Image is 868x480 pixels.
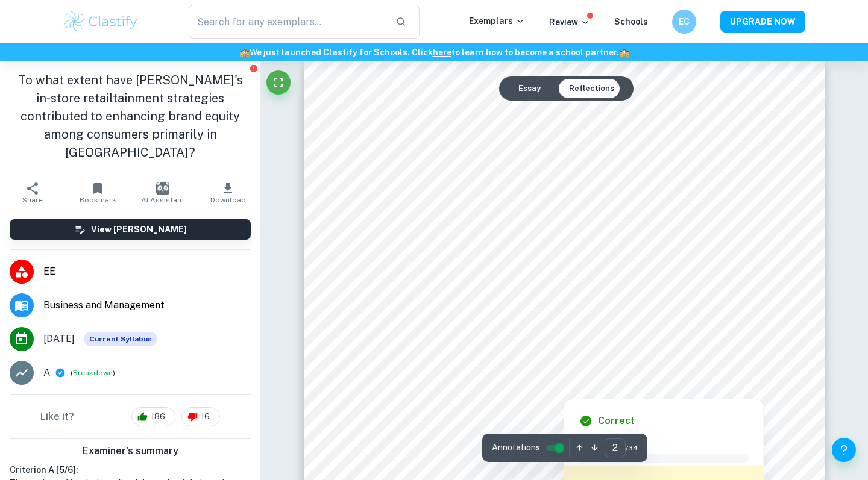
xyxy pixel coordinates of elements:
span: Share [22,196,43,204]
span: Current Syllabus [84,332,157,346]
span: Annotations [492,441,540,454]
p: Review [549,16,590,29]
h6: Correct [598,414,635,428]
button: EC [672,10,696,34]
h6: We just launched Clastify for Schools. Click to learn how to become a school partner. [2,46,866,59]
span: EE [43,264,251,279]
h6: Criterion D [579,438,758,451]
span: Bookmark [80,196,116,204]
div: This exemplar is based on the current syllabus. Feel free to refer to it for inspiration/ideas wh... [84,332,157,346]
a: Schools [614,17,648,26]
span: ( ) [71,367,115,379]
img: AI Assistant [156,182,169,195]
h6: EC [678,15,691,28]
span: Download [210,196,246,204]
a: here [433,48,451,57]
span: [DATE] [43,332,75,346]
button: Download [195,176,260,210]
img: Clastify logo [63,10,139,34]
p: A [43,366,50,380]
h6: Criterion A [ 5 / 6 ]: [10,463,251,476]
button: Breakdown [73,367,113,378]
div: 186 [131,407,175,426]
div: 16 [181,407,220,426]
button: AI Assistant [130,176,195,210]
button: UPGRADE NOW [720,11,805,33]
span: AI Assistant [141,196,184,204]
span: / 34 [626,443,638,454]
button: Help and Feedback [832,438,856,462]
span: 🏫 [619,48,629,57]
span: Business and Management [43,298,251,313]
span: 🏫 [239,48,250,57]
button: View [PERSON_NAME] [10,219,251,240]
button: Reflections [559,79,624,98]
button: Fullscreen [266,70,291,95]
h6: Like it? [40,410,74,424]
p: Exemplars [469,14,525,28]
button: Report issue [249,64,258,73]
h6: View [PERSON_NAME] [91,223,187,236]
h1: To what extent have [PERSON_NAME]'s in-store retailtainment strategies contributed to enhancing b... [10,71,251,161]
button: Bookmark [65,176,130,210]
button: Essay [509,79,550,98]
span: 186 [144,411,172,423]
input: Search for any exemplars... [189,5,386,39]
span: 16 [194,411,216,423]
h6: Examiner's summary [5,444,256,458]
